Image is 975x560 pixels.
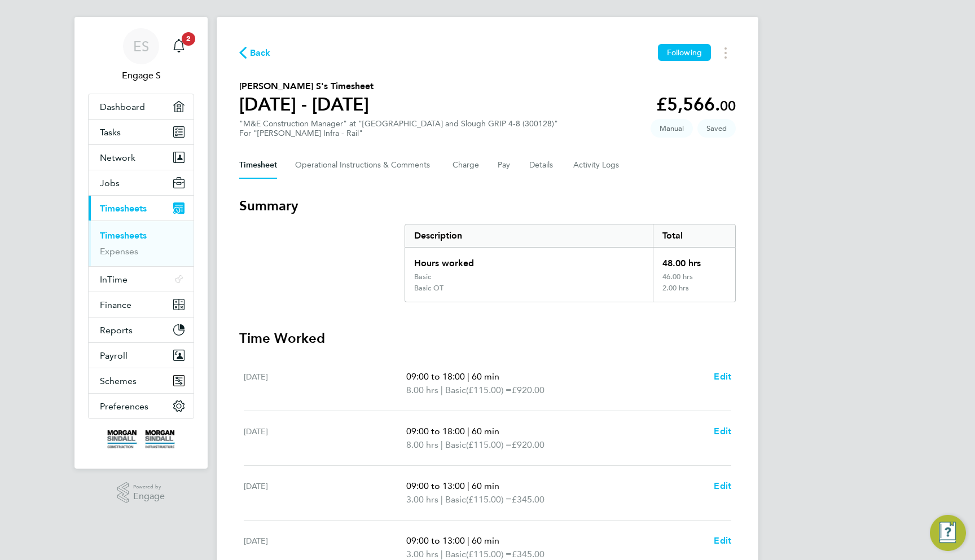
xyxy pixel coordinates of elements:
span: 60 min [472,535,499,546]
span: 09:00 to 13:00 [406,535,465,546]
div: 48.00 hrs [653,248,735,272]
div: Hours worked [405,248,653,272]
a: Edit [714,479,731,493]
span: 09:00 to 18:00 [406,426,465,436]
div: Basic [414,272,431,281]
span: £345.00 [512,494,544,505]
span: Basic [445,383,466,397]
span: This timesheet is Saved. [697,119,736,138]
button: Activity Logs [573,152,621,179]
div: 2.00 hrs [653,284,735,302]
span: | [467,371,469,382]
div: Description [405,224,653,247]
div: [DATE] [244,479,406,506]
span: | [441,439,443,450]
div: Summary [405,224,736,302]
button: Network [89,145,194,170]
span: (£115.00) = [466,549,512,559]
a: Edit [714,425,731,438]
span: This timesheet was manually created. [651,119,693,138]
span: 8.00 hrs [406,385,438,395]
span: | [467,535,469,546]
h2: [PERSON_NAME] S's Timesheet [239,80,374,93]
span: | [467,426,469,436]
div: Timesheets [89,221,194,266]
div: [DATE] [244,425,406,452]
a: Go to home page [88,430,194,448]
button: Schemes [89,368,194,393]
button: Reports [89,318,194,342]
a: Expenses [100,246,138,257]
span: Engage [133,492,165,501]
span: Timesheets [100,203,147,214]
button: Timesheets Menu [715,44,736,61]
div: Basic OT [414,284,443,293]
span: Edit [714,535,731,546]
h1: [DATE] - [DATE] [239,93,374,116]
span: InTime [100,274,128,285]
span: £920.00 [512,439,544,450]
span: Finance [100,299,131,310]
span: ES [133,39,149,54]
a: Powered byEngage [117,482,165,504]
span: Basic [445,493,466,506]
span: | [467,480,469,491]
span: Network [100,152,135,163]
button: Following [658,44,711,61]
button: Operational Instructions & Comments [295,152,434,179]
span: Preferences [100,401,148,412]
a: Tasks [89,120,194,144]
button: Back [239,46,271,60]
span: | [441,385,443,395]
button: Pay [498,152,511,179]
span: 09:00 to 18:00 [406,371,465,382]
img: morgansindall-logo-retina.png [107,430,175,448]
button: Charge [453,152,480,179]
span: Payroll [100,350,128,361]
span: Tasks [100,127,121,138]
button: Details [529,152,555,179]
button: Payroll [89,343,194,368]
span: £345.00 [512,549,544,559]
span: 09:00 to 13:00 [406,480,465,491]
span: Dashboard [100,102,145,112]
app-decimal: £5,566. [656,94,736,115]
span: 00 [720,98,736,114]
span: | [441,549,443,559]
span: Following [667,47,702,58]
span: Basic [445,438,466,452]
span: Reports [100,325,133,336]
span: 3.00 hrs [406,494,438,505]
button: Jobs [89,170,194,195]
span: Edit [714,426,731,436]
span: | [441,494,443,505]
span: 60 min [472,371,499,382]
a: Edit [714,370,731,383]
button: Finance [89,292,194,317]
span: Jobs [100,178,120,188]
span: 2 [182,32,195,46]
a: 2 [168,28,190,64]
span: £920.00 [512,385,544,395]
span: Edit [714,480,731,491]
span: Powered by [133,482,165,492]
h3: Time Worked [239,329,736,347]
span: 3.00 hrs [406,549,438,559]
span: Back [250,46,271,60]
div: "M&E Construction Manager" at "[GEOGRAPHIC_DATA] and Slough GRIP 4-8 (300128)" [239,119,558,138]
span: (£115.00) = [466,494,512,505]
button: Timesheet [239,152,277,179]
span: (£115.00) = [466,385,512,395]
span: 8.00 hrs [406,439,438,450]
a: ESEngage S [88,28,194,82]
a: Timesheets [100,230,147,241]
button: Engage Resource Center [930,515,966,551]
span: 60 min [472,480,499,491]
div: For "[PERSON_NAME] Infra - Rail" [239,129,558,138]
span: Engage S [88,69,194,82]
button: Preferences [89,394,194,418]
div: Total [653,224,735,247]
span: 60 min [472,426,499,436]
nav: Main navigation [74,17,208,469]
a: Edit [714,534,731,548]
